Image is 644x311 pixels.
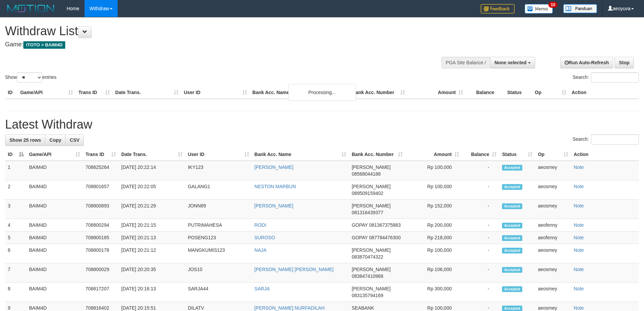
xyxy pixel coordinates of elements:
td: POSENG123 [185,231,252,244]
td: Rp 300,000 [405,283,462,302]
span: Show 25 rows [9,137,41,143]
td: 708800178 [83,244,119,263]
td: JOS10 [185,263,252,283]
th: Amount [408,86,466,99]
td: Rp 100,000 [405,244,462,263]
a: [PERSON_NAME] NURFADILAH [255,305,325,311]
td: [DATE] 20:20:35 [119,263,185,283]
td: 5 [5,231,26,244]
span: [PERSON_NAME] [352,203,390,208]
span: [PERSON_NAME] [352,184,390,189]
th: Action [571,148,639,161]
a: Note [574,222,584,228]
a: Show 25 rows [5,134,45,146]
a: Note [574,235,584,240]
th: Bank Acc. Number [350,86,408,99]
th: Game/API: activate to sort column ascending [26,148,83,161]
span: Accepted [502,184,522,190]
td: [DATE] 20:22:14 [119,161,185,180]
td: 708801657 [83,180,119,200]
th: Trans ID [76,86,113,99]
th: ID: activate to sort column descending [5,148,26,161]
div: PGA Site Balance / [442,57,490,68]
a: CSV [65,134,84,146]
span: Accepted [502,203,522,209]
td: BAIM4D [26,283,83,302]
span: [PERSON_NAME] [352,286,390,291]
td: Rp 218,000 [405,231,462,244]
td: aeofenny [535,219,571,231]
td: IKY123 [185,161,252,180]
th: Op [532,86,569,99]
td: MANGKUMIS123 [185,244,252,263]
td: aeosmey [535,161,571,180]
span: Accepted [502,267,522,273]
a: NESTON MARBUN [255,184,296,189]
img: Feedback.jpg [481,4,515,14]
h1: Withdraw List [5,24,423,38]
span: Accepted [502,286,522,292]
img: panduan.png [563,4,597,13]
td: - [462,244,499,263]
td: 708825264 [83,161,119,180]
td: [DATE] 20:21:13 [119,231,185,244]
span: Copy 087784476300 to clipboard [369,235,401,240]
td: - [462,231,499,244]
th: Op: activate to sort column ascending [535,148,571,161]
td: BAIM4D [26,244,83,263]
td: 708800294 [83,219,119,231]
span: GOPAY [352,222,367,228]
td: Rp 100,000 [405,180,462,200]
th: ID [5,86,18,99]
td: 708800893 [83,200,119,219]
td: 6 [5,244,26,263]
td: - [462,180,499,200]
td: - [462,219,499,231]
span: Copy 081367375883 to clipboard [369,222,401,228]
th: Date Trans. [113,86,181,99]
label: Search: [573,72,639,83]
td: 8 [5,283,26,302]
span: Accepted [502,235,522,241]
td: aeosmey [535,283,571,302]
a: SARJA [255,286,270,291]
span: Accepted [502,165,522,171]
h4: Game: [5,41,423,48]
span: [PERSON_NAME] [352,164,390,170]
label: Show entries [5,72,56,83]
a: NAJA [255,247,267,253]
td: aeofenny [535,231,571,244]
td: - [462,263,499,283]
h1: Latest Withdraw [5,118,639,131]
td: [DATE] 20:21:29 [119,200,185,219]
td: - [462,200,499,219]
span: [PERSON_NAME] [352,247,390,253]
a: Note [574,267,584,272]
td: [DATE] 20:16:13 [119,283,185,302]
span: SEABANK [352,305,374,311]
a: SUROSO [255,235,275,240]
td: BAIM4D [26,161,83,180]
a: Note [574,203,584,208]
a: Note [574,164,584,170]
td: [DATE] 20:21:15 [119,219,185,231]
span: 10 [548,2,557,8]
select: Showentries [17,72,42,83]
span: Copy 083847410968 to clipboard [352,273,383,279]
td: - [462,161,499,180]
a: Copy [45,134,66,146]
th: Game/API [18,86,76,99]
div: Processing... [288,84,356,101]
a: Note [574,247,584,253]
td: Rp 152,000 [405,200,462,219]
td: Rp 100,000 [405,161,462,180]
span: Copy 083135794169 to clipboard [352,293,383,298]
a: Stop [615,57,634,68]
th: Status: activate to sort column ascending [499,148,535,161]
span: GOPAY [352,235,367,240]
th: Balance: activate to sort column ascending [462,148,499,161]
td: 2 [5,180,26,200]
th: User ID [181,86,250,99]
img: MOTION_logo.png [5,3,56,14]
span: None selected [495,60,527,65]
